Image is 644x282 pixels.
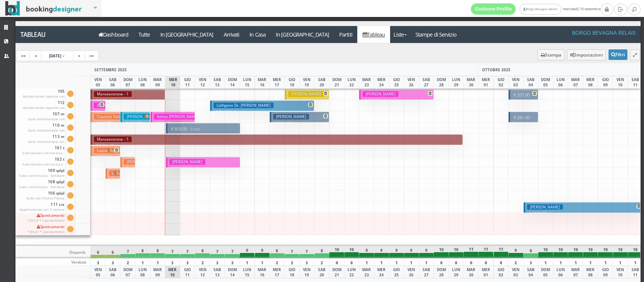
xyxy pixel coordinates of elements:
span: Spostamenti [26,224,66,234]
div: 2 [269,258,285,266]
button: Laruccia Milco € 337.50 [106,168,120,179]
div: 10 [329,246,344,258]
div: LUN 06 [553,266,569,278]
div: 1 [374,258,389,266]
div: 1 [389,258,404,266]
span: 112 [17,100,66,112]
div: 7 [180,246,195,258]
div: 9 [240,246,255,258]
div: 7 [210,246,225,258]
div: Vendute [15,258,91,266]
div: 6 [105,246,121,258]
button: Lapresentazione FONTE Marianna | Fonte Lapresentazione Marianna € 0.00 2 notti [91,146,120,156]
div: SAB 20 [314,76,330,89]
span: 105 [17,89,66,100]
div: 10 [568,246,583,258]
div: 0 [433,258,449,266]
p: € 441.20 [124,120,148,132]
div: VEN 12 [195,266,210,278]
h3: Manutenzione - 1 [94,91,132,97]
div: DOM 07 [120,266,135,278]
button: Solres [PERSON_NAME] € 390.00 3 notti [151,112,195,123]
div: LUN 22 [344,266,360,278]
small: 5 notti [187,127,200,132]
button: € 207.00 2 notti [509,89,538,100]
button: [PERSON_NAME] € 931.40 4 notti [270,112,329,123]
a: In [GEOGRAPHIC_DATA] [271,26,334,43]
span: 101 t [17,146,66,157]
small: * JOLLY * (spostamenti) [27,218,65,222]
p: € 236.00 [124,166,133,189]
div: MER 08 [583,266,598,278]
small: Matrimoniale superior con terrazza [23,106,65,115]
small: Matrimoniale superior con terrazza [23,94,65,104]
div: 0 [329,258,344,266]
span: 102 t [17,157,66,168]
h3: [PERSON_NAME] [288,91,324,97]
a: Gestione Profilo [471,3,516,15]
div: 0 [478,258,494,266]
div: LUN 22 [344,76,360,89]
div: 10 [538,246,553,258]
a: In Casa [244,26,271,43]
div: SAB 27 [419,266,434,278]
div: MAR 09 [150,76,166,89]
div: 1 [568,258,583,266]
div: 0 [493,258,509,266]
div: MER 10 [166,76,180,89]
div: 8 [523,246,539,258]
button: [PERSON_NAME] € 390.00 [91,100,105,111]
button: Filtri [609,49,627,60]
div: GIO 18 [284,76,300,89]
div: 7 [299,246,315,258]
div: MER 10 [165,266,180,278]
a: Partiti [334,26,358,43]
button: [PERSON_NAME] € 236.00 [120,157,135,168]
span: [DATE] [49,53,61,58]
a: Tutte [134,26,155,43]
div: VEN 19 [299,76,315,89]
p: € 337.50 [109,177,118,201]
div: VEN 26 [404,76,419,89]
div: 3 [165,258,180,266]
small: 3 notti [172,121,184,126]
div: 10 [583,246,598,258]
div: 3 [224,258,240,266]
div: SAB 06 [105,76,121,89]
a: Liste [390,26,410,43]
div: VEN 19 [299,266,315,278]
div: 11 [463,246,479,258]
p: € 630.00 [169,166,238,172]
div: 1 [583,258,598,266]
div: 2 [314,258,330,266]
div: 1 [150,258,166,266]
div: 7 [120,246,135,258]
div: 9 [404,246,419,258]
div: 10 [433,246,449,258]
h3: [PERSON_NAME] [273,114,309,120]
div: SAB 04 [523,266,539,278]
div: DOM 28 [433,76,449,89]
div: 8 [195,246,210,258]
div: 7 [284,246,300,258]
div: 7 [165,246,180,258]
div: GIO 18 [284,266,300,278]
h3: Solres [PERSON_NAME] [154,114,202,120]
div: GIO 11 [180,76,195,89]
a: << [16,51,31,61]
span: SETTEMBRE 2025 [94,67,127,72]
div: 10 [628,246,643,258]
a: Tableau [357,26,390,43]
div: 3 [90,258,106,266]
div: MER 24 [374,266,389,278]
div: LUN 29 [449,266,464,278]
h3: [PERSON_NAME] [124,159,160,165]
span: 110 m [17,123,66,134]
small: 3 notti [306,98,319,103]
div: SAB 04 [523,76,539,89]
p: € 0.00 [94,98,163,104]
div: SAB 11 [628,266,643,278]
button: [PERSON_NAME] € 1123.20 8 notti [524,202,643,213]
span: 107 m [17,112,66,123]
small: Suite matrimoniale con terrazza [28,117,65,126]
